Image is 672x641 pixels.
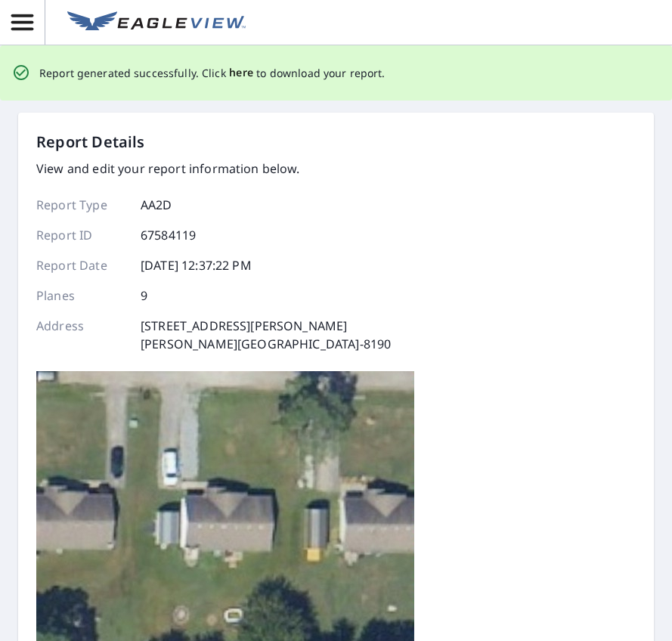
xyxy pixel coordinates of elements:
[36,196,127,214] p: Report Type
[36,317,127,353] p: Address
[141,226,196,244] p: 67584119
[36,159,391,178] p: View and edit your report information below.
[141,286,147,305] p: 9
[229,63,254,82] button: here
[58,2,255,43] a: EV Logo
[39,63,386,82] p: Report generated successfully. Click to download your report.
[67,11,246,34] img: EV Logo
[36,256,127,274] p: Report Date
[141,196,172,214] p: AA2D
[141,256,252,274] p: [DATE] 12:37:22 PM
[36,286,127,305] p: Planes
[141,317,391,353] p: [STREET_ADDRESS][PERSON_NAME] [PERSON_NAME][GEOGRAPHIC_DATA]-8190
[36,131,145,153] p: Report Details
[36,226,127,244] p: Report ID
